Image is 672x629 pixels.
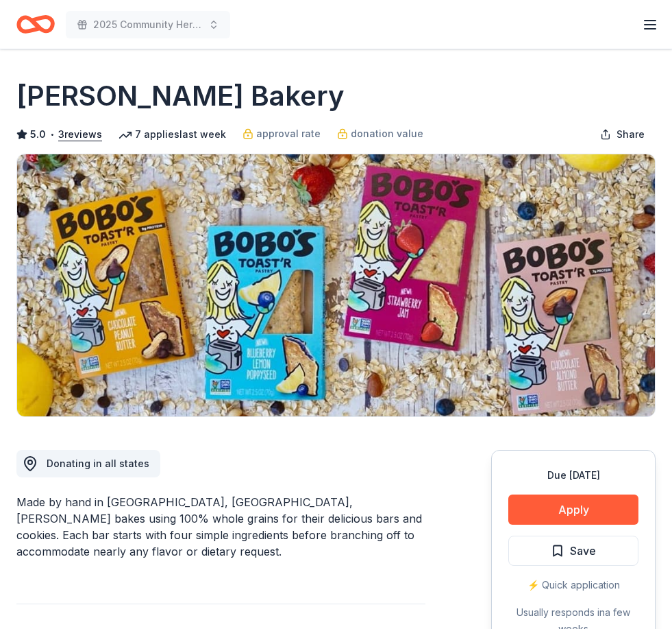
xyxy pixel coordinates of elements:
[93,16,203,33] span: 2025 Community Heroes Celebration
[589,121,656,148] button: Share
[47,458,149,469] span: Donating in all states
[50,129,55,140] span: •
[17,154,655,416] img: Image for Bobo's Bakery
[337,126,423,142] a: donation value
[16,494,425,560] div: Made by hand in [GEOGRAPHIC_DATA], [GEOGRAPHIC_DATA], [PERSON_NAME] bakes using 100% whole grains...
[508,467,638,484] div: Due [DATE]
[242,126,321,142] a: approval rate
[570,542,596,560] span: Save
[66,11,230,38] button: 2025 Community Heroes Celebration
[508,495,638,525] button: Apply
[58,126,102,143] button: 3reviews
[119,126,226,143] div: 7 applies last week
[16,8,55,40] a: Home
[16,77,345,115] h1: [PERSON_NAME] Bakery
[256,126,321,142] span: approval rate
[508,577,638,593] div: ⚡️ Quick application
[351,126,423,142] span: donation value
[617,126,645,143] span: Share
[508,536,638,566] button: Save
[30,126,46,143] span: 5.0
